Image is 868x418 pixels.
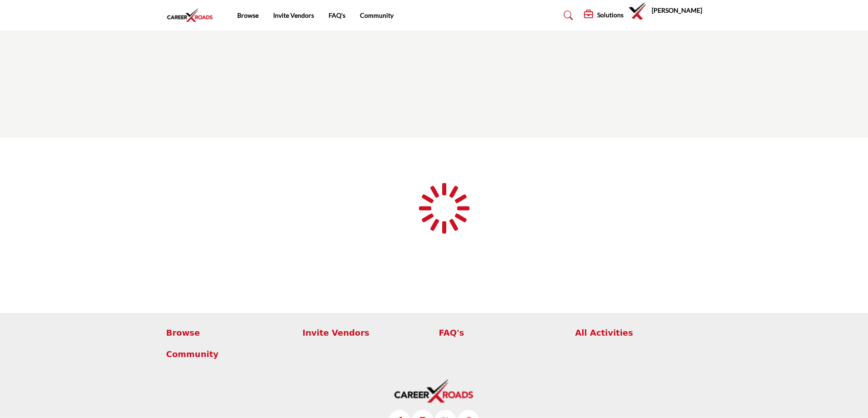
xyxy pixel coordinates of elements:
[166,327,293,339] a: Browse
[555,8,579,23] a: Search
[166,8,218,23] img: Site Logo
[393,378,475,404] img: No Site Logo
[360,11,394,19] a: Community
[329,11,345,19] a: FAQ's
[584,10,624,21] div: Solutions
[575,327,702,339] a: All Activities
[652,6,702,15] h5: [PERSON_NAME]
[597,11,624,19] h5: Solutions
[303,327,429,339] a: Invite Vendors
[237,11,259,19] a: Browse
[166,348,293,360] a: Community
[273,11,314,19] a: Invite Vendors
[628,0,648,20] button: Show hide supplier dropdown
[439,327,566,339] a: FAQ's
